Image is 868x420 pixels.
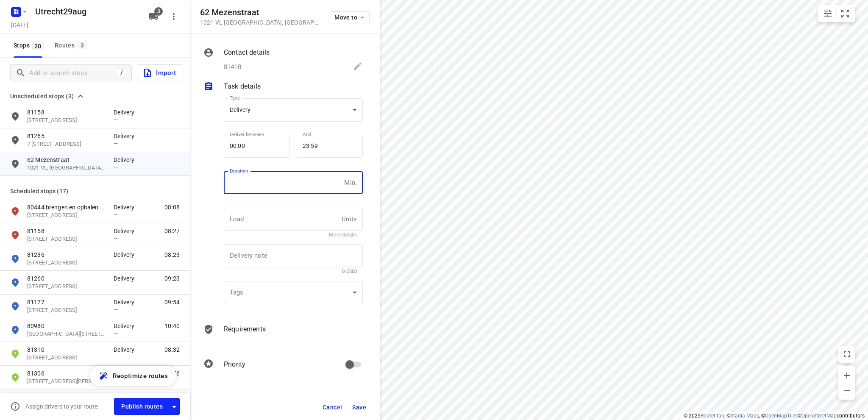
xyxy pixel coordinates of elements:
[32,42,44,50] span: 20
[114,156,139,164] p: Delivery
[114,235,118,242] span: —
[114,345,139,354] p: Delivery
[114,274,139,283] p: Delivery
[90,366,176,386] button: Reoptimize routes
[114,117,118,123] span: —
[203,324,363,350] div: Requirements
[165,8,182,25] button: More
[27,369,105,378] p: 81306
[114,259,118,265] span: —
[27,235,105,243] p: Middelblok 203, 2831BN, Gouderak, NL
[224,281,363,304] div: ​
[10,91,74,101] span: Unscheduled stops (3)
[27,156,105,164] p: 62 Mezenstraat
[224,98,363,122] div: Delivery
[114,250,139,259] p: Delivery
[224,359,245,370] p: Priority
[114,132,139,140] p: Delivery
[113,370,168,381] span: Reoptimize routes
[169,401,179,412] div: Driver app settings
[114,398,169,414] button: Publish routes
[200,19,319,26] p: 1021 VL [GEOGRAPHIC_DATA] , [GEOGRAPHIC_DATA]
[117,68,126,78] div: /
[27,330,105,338] p: 51b Bovenkerkseweg, 2821XT, Stolwijk, NL
[27,227,105,235] p: 81158
[164,250,180,259] span: 08:23
[114,322,139,330] p: Delivery
[10,186,180,196] p: Scheduled stops ( 17 )
[230,106,349,114] div: Delivery
[27,132,105,140] p: 81265
[7,91,87,101] button: Unscheduled stops (3)
[32,5,142,18] h5: Utrecht29aug
[55,40,90,51] div: Routes
[164,203,180,211] span: 08:08
[8,20,32,30] h5: Project date
[684,413,865,419] li: © 2025 , © , © © contributors
[730,413,759,419] a: Stadia Maps
[121,401,163,412] span: Publish routes
[352,404,366,411] span: Save
[342,214,357,224] p: Units
[154,7,163,16] span: 3
[114,283,118,289] span: —
[164,345,180,354] span: 08:32
[349,400,370,415] button: Save
[164,274,180,283] span: 09:23
[224,62,241,72] p: 81410
[114,203,139,211] p: Delivery
[334,14,366,21] span: Move to
[224,324,266,334] p: Requirements
[323,404,342,411] span: Cancel
[14,40,46,51] span: Stops
[114,354,118,360] span: —
[203,81,363,93] div: Task details
[329,11,370,23] button: Move to
[701,413,724,419] a: Routetitan
[114,306,118,313] span: —
[27,345,105,354] p: 81310
[319,400,345,415] button: Cancel
[27,140,105,148] p: 7 Noorder Boerenvaart, 1601 SL, Enkhuizen, NL
[145,8,162,25] button: 3
[29,67,117,80] input: Add or search stops
[224,47,270,58] p: Contact details
[77,41,87,49] span: 3
[114,108,139,117] p: Delivery
[27,274,105,283] p: 81260
[765,413,798,419] a: OpenMapTiles
[114,140,118,147] span: —
[290,147,297,153] p: —
[818,5,855,22] div: small contained button group
[200,8,319,17] h5: 62 Mezenstraat
[27,259,105,267] p: 71 Paradijsweg, 2461 TL, Ter Aar, NL
[137,64,183,81] button: Import
[114,164,118,170] span: —
[344,178,357,188] p: Min.
[27,164,105,172] p: 1021 VL, [GEOGRAPHIC_DATA], [GEOGRAPHIC_DATA]
[27,108,105,117] p: 81158
[801,413,837,419] a: OpenStreetMap
[164,227,180,235] span: 08:27
[27,354,105,362] p: 13 Galjoenstraat, 3534 PB, Utrecht, NL
[27,283,105,291] p: 19 De Fuik, 3995 BJ, Houten, NL
[142,67,176,78] span: Import
[27,203,105,211] p: 80444 brengen en ophalen huurvaten
[114,330,118,337] span: —
[164,298,180,306] span: 09:54
[203,47,363,73] div: Contact details81410
[837,5,854,22] button: Fit zoom
[819,5,836,22] button: Map settings
[353,61,363,71] svg: Edit
[342,269,357,274] span: 0/2500
[132,64,183,81] a: Import
[27,250,105,259] p: 81236
[25,403,99,410] p: Assign drivers to your route.
[114,227,139,235] p: Delivery
[164,322,180,330] span: 10:40
[27,298,105,306] p: 81177
[27,211,105,220] p: 7 Platteweg, 2811HL, Reeuwijk, NL
[114,211,118,218] span: —
[27,378,105,386] p: 39 Louis Saalbornlaan, 3584 GA, Utrecht, NL
[27,322,105,330] p: 80980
